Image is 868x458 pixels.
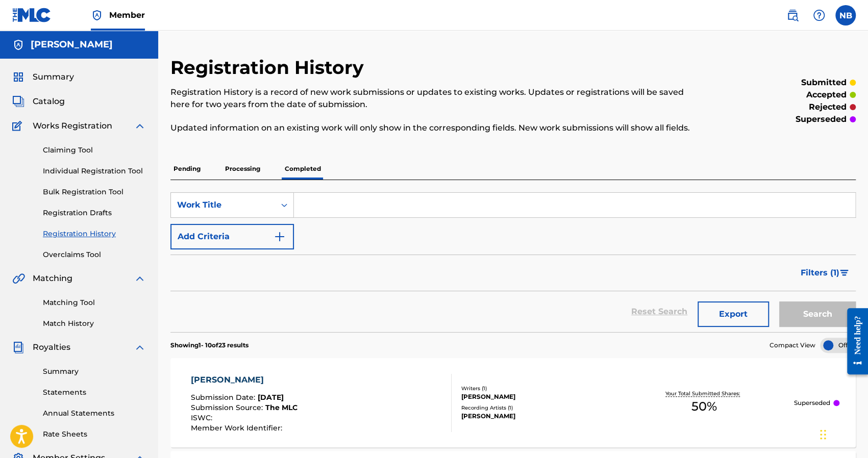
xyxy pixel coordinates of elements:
[809,5,829,26] div: Help
[109,9,145,21] span: Member
[43,166,146,176] a: Individual Registration Tool
[801,77,847,89] p: submitted
[12,8,52,22] img: MLC Logo
[43,208,146,218] a: Registration Drafts
[43,408,146,419] a: Annual Statements
[33,95,65,108] span: Catalog
[170,341,249,350] p: Showing 1 - 10 of 23 results
[170,358,856,447] a: [PERSON_NAME]Submission Date:[DATE]Submission Source:The MLCISWC:Member Work Identifier:Writers (...
[43,429,146,440] a: Rate Sheets
[170,56,369,79] h2: Registration History
[461,412,614,421] div: [PERSON_NAME]
[782,5,803,26] a: Public Search
[31,39,113,50] h5: Nick Brady
[43,249,146,260] a: Overclaims Tool
[33,120,112,132] span: Works Registration
[274,231,286,243] img: 9d2ae6d4665cec9f34b9.svg
[43,145,146,156] a: Claiming Tool
[839,300,868,383] iframe: Resource Center
[134,341,146,353] img: expand
[817,409,868,458] iframe: Chat Widget
[770,341,815,350] span: Compact View
[91,9,103,21] img: Top Rightsholder
[222,158,263,180] p: Processing
[282,158,324,180] p: Completed
[33,71,74,83] span: Summary
[191,403,265,412] span: Submission Source :
[170,122,698,134] p: Updated information on an existing work will only show in the corresponding fields. New work subm...
[809,101,847,113] p: rejected
[12,71,74,83] a: SummarySummary
[134,120,146,132] img: expand
[806,89,847,101] p: accepted
[177,199,269,211] div: Work Title
[43,366,146,377] a: Summary
[170,158,204,180] p: Pending
[12,71,24,83] img: Summary
[43,228,146,239] a: Registration History
[191,413,215,422] span: ISWC :
[170,224,294,249] button: Add Criteria
[796,113,847,125] p: superseded
[12,341,24,353] img: Royalties
[12,272,25,285] img: Matching
[12,95,24,108] img: Catalog
[813,9,825,21] img: help
[786,9,799,21] img: search
[698,301,769,327] button: Export
[43,187,146,197] a: Bulk Registration Tool
[461,385,614,392] div: Writers ( 1 )
[12,120,26,132] img: Works Registration
[801,267,839,279] span: Filters ( 1 )
[794,398,830,408] p: Superseded
[12,95,65,108] a: CatalogCatalog
[820,419,826,450] div: Drag
[43,297,146,308] a: Matching Tool
[43,318,146,329] a: Match History
[191,374,297,386] div: [PERSON_NAME]
[43,387,146,398] a: Statements
[170,86,698,111] p: Registration History is a record of new work submissions or updates to existing works. Updates or...
[691,397,717,416] span: 50 %
[461,404,614,412] div: Recording Artists ( 1 )
[265,403,297,412] span: The MLC
[665,390,742,397] p: Your Total Submitted Shares:
[840,270,849,276] img: filter
[258,393,284,402] span: [DATE]
[134,272,146,285] img: expand
[795,260,856,286] button: Filters (1)
[33,272,72,285] span: Matching
[835,5,856,26] div: User Menu
[461,392,614,401] div: [PERSON_NAME]
[170,192,856,332] form: Search Form
[33,341,70,353] span: Royalties
[191,393,258,402] span: Submission Date :
[12,39,24,51] img: Accounts
[191,423,285,432] span: Member Work Identifier :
